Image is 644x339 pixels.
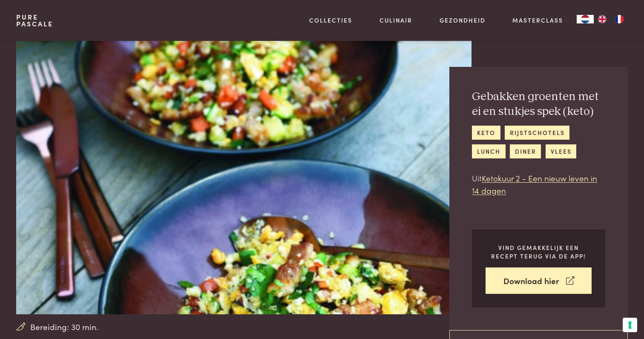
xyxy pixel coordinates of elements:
[472,89,605,119] h2: Gebakken groenten met ei en stukjes spek (keto)
[16,14,53,27] a: PurePascale
[472,172,597,196] a: Ketokuur 2 - Een nieuw leven in 14 dagen
[594,15,611,23] a: EN
[486,243,592,261] p: Vind gemakkelijk een recept terug via de app!
[623,318,637,332] button: Uw voorkeuren voor toestemming voor trackingtechnologieën
[577,15,594,23] div: Language
[440,16,486,25] a: Gezondheid
[379,16,412,25] a: Culinair
[594,15,628,23] ul: Language list
[472,172,605,196] p: Uit
[486,267,592,294] a: Download hier
[309,16,352,25] a: Collecties
[577,15,594,23] a: NL
[16,41,471,314] img: Gebakken groenten met ei en stukjes spek (keto)
[510,144,541,158] a: diner
[546,144,576,158] a: vlees
[505,126,569,140] a: rijstschotels
[472,144,505,158] a: lunch
[30,321,98,333] span: Bereiding: 30 min.
[577,15,628,23] aside: Language selected: Nederlands
[512,16,563,25] a: Masterclass
[611,15,628,23] a: FR
[472,126,500,140] a: keto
